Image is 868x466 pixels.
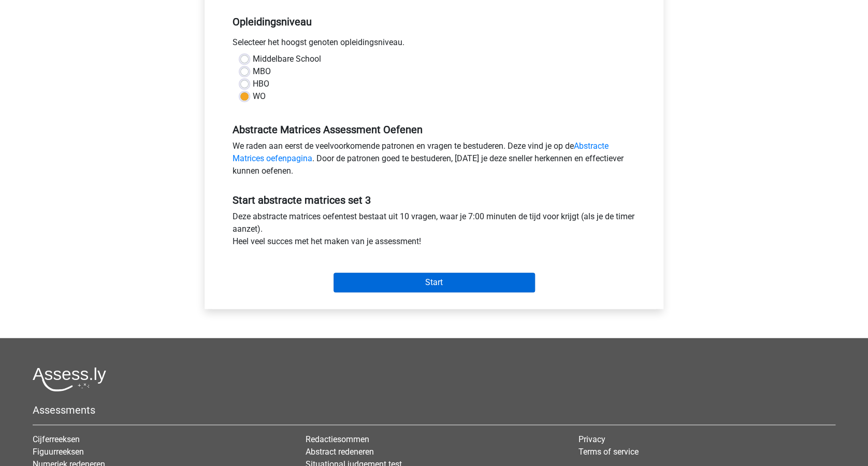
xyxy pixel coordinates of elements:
[233,123,635,136] h5: Abstracte Matrices Assessment Oefenen
[253,78,269,90] label: HBO
[225,140,643,181] div: We raden aan eerst de veelvoorkomende patronen en vragen te bestuderen. Deze vind je op de . Door...
[578,447,638,457] a: Terms of service
[33,404,835,416] h5: Assessments
[306,447,374,457] a: Abstract redeneren
[253,53,321,65] label: Middelbare School
[253,90,266,103] label: WO
[334,273,535,292] input: Start
[578,434,605,444] a: Privacy
[225,36,643,53] div: Selecteer het hoogst genoten opleidingsniveau.
[33,367,106,391] img: Assessly logo
[33,447,84,457] a: Figuurreeksen
[233,11,635,32] h5: Opleidingsniveau
[225,210,643,252] div: Deze abstracte matrices oefentest bestaat uit 10 vragen, waar je 7:00 minuten de tijd voor krijgt...
[33,434,80,444] a: Cijferreeksen
[306,434,369,444] a: Redactiesommen
[233,194,635,206] h5: Start abstracte matrices set 3
[253,65,271,78] label: MBO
